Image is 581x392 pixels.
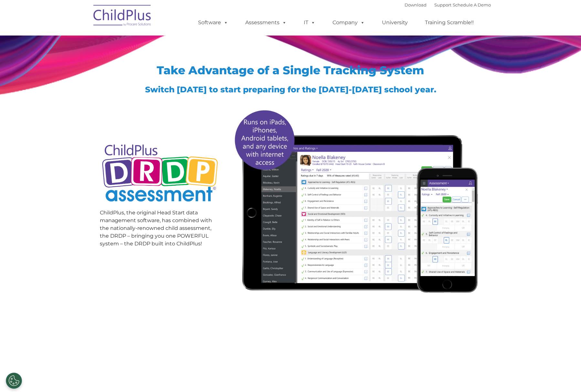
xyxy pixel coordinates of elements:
a: Training Scramble!! [418,16,480,29]
img: ChildPlus by Procare Solutions [90,0,155,33]
a: Support [434,2,451,7]
button: Cookies Settings [6,373,22,389]
a: Assessments [239,16,293,29]
span: ChildPlus, the original Head Start data management software, has combined with the nationally-ren... [100,210,212,247]
a: Company [326,16,371,29]
img: All-devices [230,105,481,297]
a: IT [297,16,322,29]
a: Download [405,2,427,7]
a: Schedule A Demo [453,2,491,7]
a: University [375,16,414,29]
span: Take Advantage of a Single Tracking System [157,63,424,77]
span: Switch [DATE] to start preparing for the [DATE]-[DATE] school year. [145,85,436,94]
img: Copyright - DRDP Logo [100,137,220,211]
font: | [405,2,491,7]
a: Software [192,16,235,29]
